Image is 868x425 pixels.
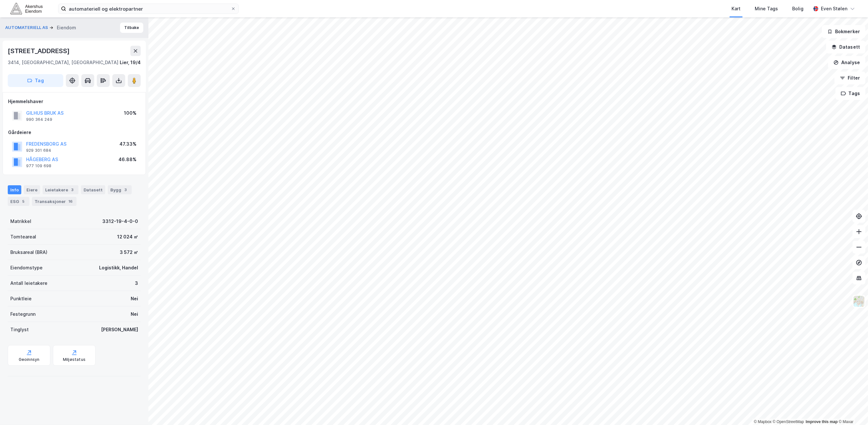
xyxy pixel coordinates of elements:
[822,25,865,38] button: Bokmerker
[81,185,105,194] div: Datasett
[10,279,47,287] div: Antall leietakere
[120,248,138,256] div: 3 572 ㎡
[773,420,804,424] a: OpenStreetMap
[8,185,21,194] div: Info
[8,46,71,56] div: [STREET_ADDRESS]
[834,72,865,84] button: Filter
[826,41,865,53] button: Datasett
[10,3,43,14] img: akershus-eiendom-logo.9091f326c980b4bce74ccdd9f866810c.svg
[24,185,40,194] div: Eiere
[43,185,78,194] div: Leietakere
[69,187,76,193] div: 3
[26,163,51,169] div: 977 109 698
[10,233,36,241] div: Tomteareal
[57,24,76,32] div: Eiendom
[63,357,86,362] div: Miljøstatus
[20,198,27,205] div: 5
[108,185,132,194] div: Bygg
[836,394,868,425] div: Kontrollprogram for chat
[755,5,778,13] div: Mine Tags
[10,248,47,256] div: Bruksareal (BRA)
[102,217,138,225] div: 3312-19-4-0-0
[10,326,29,333] div: Tinglyst
[26,148,51,153] div: 929 301 684
[8,74,63,87] button: Tag
[120,59,141,66] div: Lier, 19/4
[8,59,118,66] div: 3414, [GEOGRAPHIC_DATA], [GEOGRAPHIC_DATA]
[10,295,32,303] div: Punktleie
[131,310,138,318] div: Nei
[101,326,138,333] div: [PERSON_NAME]
[118,156,136,163] div: 46.88%
[117,233,138,241] div: 12 024 ㎡
[754,420,772,424] a: Mapbox
[19,357,40,362] div: Geoinnsyn
[732,5,741,13] div: Kart
[10,310,35,318] div: Festegrunn
[131,295,138,303] div: Nei
[792,5,803,13] div: Bolig
[821,5,847,13] div: Even Stølen
[8,129,140,136] div: Gårdeiere
[5,24,49,31] button: AUTOMATERIELL AS
[853,295,865,307] img: Z
[8,197,29,206] div: ESG
[124,109,136,117] div: 100%
[67,198,74,205] div: 16
[828,56,865,69] button: Analyse
[806,420,838,424] a: Improve this map
[32,197,76,206] div: Transaksjoner
[66,4,231,14] input: Søk på adresse, matrikkel, gårdeiere, leietakere eller personer
[119,140,136,148] div: 47.33%
[135,279,138,287] div: 3
[120,23,143,33] button: Tilbake
[26,117,52,122] div: 990 364 249
[10,264,43,272] div: Eiendomstype
[836,394,868,425] iframe: Chat Widget
[10,217,31,225] div: Matrikkel
[123,187,129,193] div: 3
[835,87,865,100] button: Tags
[99,264,138,272] div: Logistikk, Handel
[8,98,140,105] div: Hjemmelshaver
